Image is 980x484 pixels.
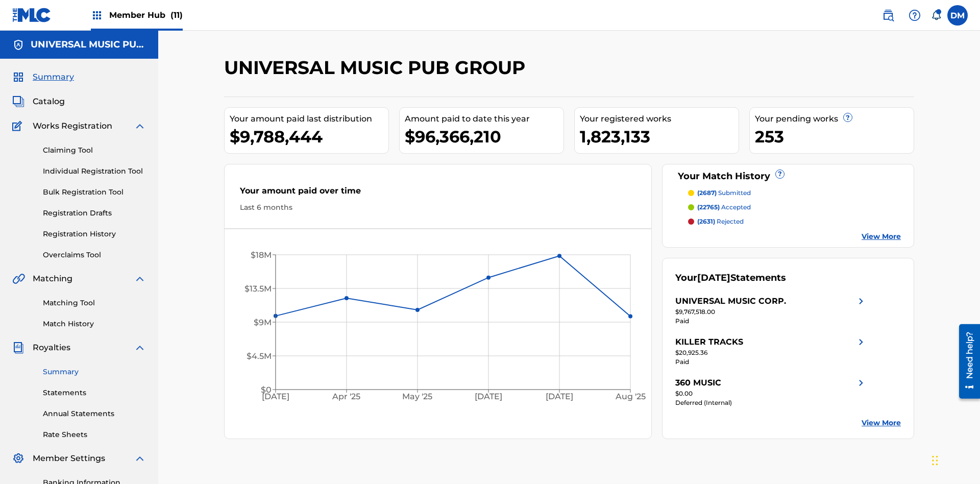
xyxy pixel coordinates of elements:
[932,445,938,476] div: Drag
[254,318,272,327] tspan: $9M
[675,271,786,285] div: Your Statements
[862,418,901,428] a: View More
[224,56,530,79] h2: UNIVERSAL MUSIC PUB GROUP
[931,10,941,20] div: Notifications
[251,250,272,260] tspan: $18M
[33,273,72,285] span: Matching
[43,298,146,308] a: Matching Tool
[33,120,112,132] span: Works Registration
[134,342,146,354] img: expand
[688,217,901,226] a: (2631) rejected
[43,208,146,219] a: Registration Drafts
[134,273,146,285] img: expand
[475,392,503,402] tspan: [DATE]
[909,9,921,21] img: help
[697,188,751,198] p: submitted
[929,435,980,484] iframe: Chat Widget
[240,185,636,202] div: Your amount paid over time
[43,319,146,329] a: Match History
[261,385,272,395] tspan: $0
[33,452,105,465] span: Member Settings
[12,342,24,354] img: Royalties
[697,272,730,283] span: [DATE]
[904,5,925,26] div: Help
[675,398,867,407] div: Deferred (Internal)
[405,113,563,125] div: Amount paid to date this year
[675,170,901,183] div: Your Match History
[33,342,70,354] span: Royalties
[580,125,739,148] div: 1,823,133
[755,125,914,148] div: 253
[12,452,24,465] img: Member Settings
[12,273,25,285] img: Matching
[675,377,721,389] div: 360 MUSIC
[855,336,867,348] img: right chevron icon
[697,217,744,226] p: rejected
[546,392,574,402] tspan: [DATE]
[688,203,901,212] a: (22765) accepted
[675,307,867,317] div: $9,767,518.00
[675,377,867,407] a: 360 MUSICright chevron icon$0.00Deferred (Internal)
[878,5,898,26] a: Public Search
[844,113,852,122] span: ?
[247,351,272,361] tspan: $4.5M
[12,39,24,51] img: Accounts
[43,367,146,377] a: Summary
[882,9,894,21] img: search
[862,231,901,242] a: View More
[580,113,739,125] div: Your registered works
[109,9,183,21] span: Member Hub
[332,392,361,402] tspan: Apr '25
[855,295,867,307] img: right chevron icon
[43,187,146,198] a: Bulk Registration Tool
[688,188,901,198] a: (2687) submitted
[12,95,65,108] a: CatalogCatalog
[31,39,146,51] h5: UNIVERSAL MUSIC PUB GROUP
[697,189,717,197] span: (2687)
[12,71,24,83] img: Summary
[91,9,103,21] img: Top Rightsholders
[43,145,146,156] a: Claiming Tool
[43,229,146,239] a: Registration History
[43,408,146,419] a: Annual Statements
[675,295,786,307] div: UNIVERSAL MUSIC CORP.
[43,429,146,440] a: Rate Sheets
[675,317,867,326] div: Paid
[230,125,388,148] div: $9,788,444
[755,113,914,125] div: Your pending works
[855,377,867,389] img: right chevron icon
[615,392,646,402] tspan: Aug '25
[675,348,867,357] div: $20,925.36
[675,389,867,398] div: $0.00
[43,388,146,398] a: Statements
[697,203,720,211] span: (22765)
[134,120,146,132] img: expand
[12,120,26,132] img: Works Registration
[33,95,65,108] span: Catalog
[43,166,146,177] a: Individual Registration Tool
[675,357,867,367] div: Paid
[170,10,183,20] span: (11)
[12,95,24,108] img: Catalog
[33,71,74,83] span: Summary
[951,320,980,404] iframe: Resource Center
[43,250,146,260] a: Overclaims Tool
[230,113,388,125] div: Your amount paid last distribution
[262,392,289,402] tspan: [DATE]
[675,336,867,367] a: KILLER TRACKSright chevron icon$20,925.36Paid
[697,217,715,225] span: (2631)
[697,203,751,212] p: accepted
[134,452,146,465] img: expand
[244,284,272,294] tspan: $13.5M
[675,295,867,326] a: UNIVERSAL MUSIC CORP.right chevron icon$9,767,518.00Paid
[12,8,52,22] img: MLC Logo
[240,202,636,213] div: Last 6 months
[776,170,784,178] span: ?
[403,392,433,402] tspan: May '25
[947,5,968,26] div: User Menu
[405,125,563,148] div: $96,366,210
[12,71,74,83] a: SummarySummary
